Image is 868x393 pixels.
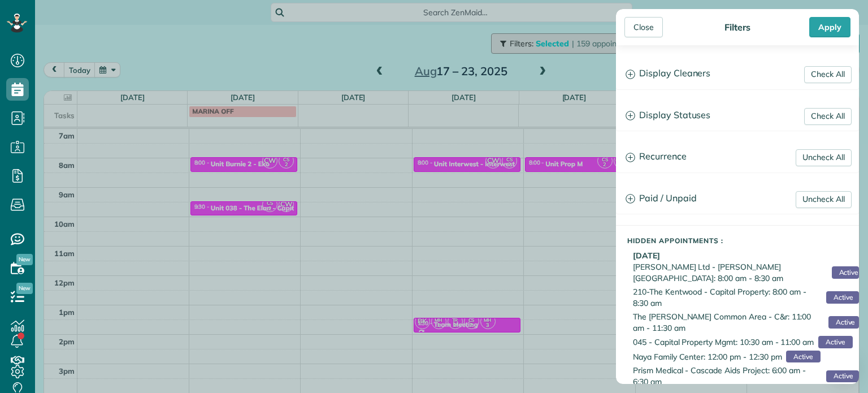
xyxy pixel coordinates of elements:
[828,316,859,329] span: Active
[633,336,814,348] span: 045 - Capital Property Mgmt: 10:30 am - 11:00 am
[633,261,827,284] span: [PERSON_NAME] Ltd - [PERSON_NAME][GEOGRAPHIC_DATA]: 8:00 am - 8:30 am
[818,336,852,348] span: Active
[633,311,824,334] span: The [PERSON_NAME] Common Area - C&r: 11:00 am - 11:30 am
[826,291,859,304] span: Active
[721,21,754,33] div: Filters
[16,283,33,294] span: New
[796,191,852,208] a: Uncheck All
[804,108,852,125] a: Check All
[624,17,663,37] div: Close
[633,351,782,362] span: Naya Family Center: 12:00 pm - 12:30 pm
[804,66,852,83] a: Check All
[786,351,820,363] span: Active
[633,365,822,387] span: Prism Medical - Cascade Aids Project: 6:00 am - 6:30 am
[617,184,858,213] a: Paid / Unpaid
[633,286,822,309] span: 210-The Kentwood - Capital Property: 8:00 am - 8:30 am
[16,254,33,265] span: New
[832,266,859,279] span: Active
[826,370,859,383] span: Active
[617,142,858,171] a: Recurrence
[627,237,859,244] h5: Hidden Appointments :
[796,149,852,166] a: Uncheck All
[617,59,858,88] a: Display Cleaners
[809,17,850,37] div: Apply
[633,251,660,261] b: [DATE]
[617,101,858,130] a: Display Statuses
